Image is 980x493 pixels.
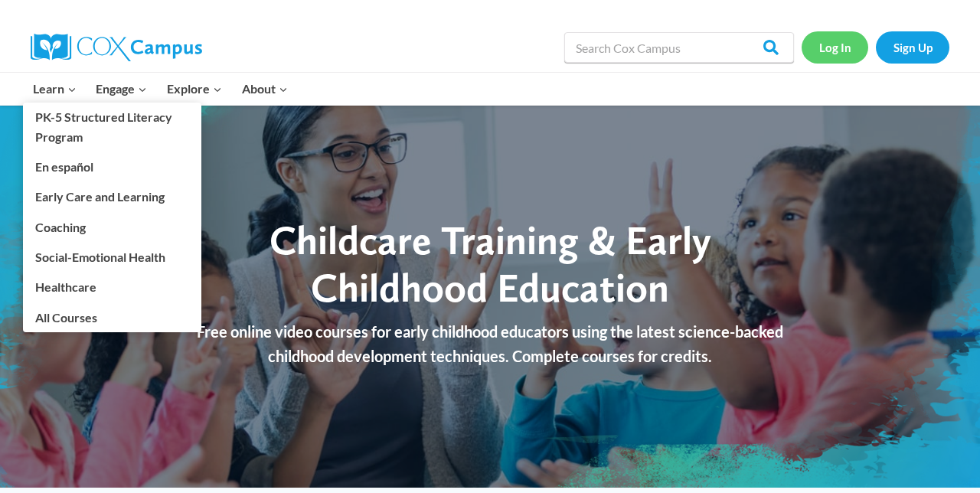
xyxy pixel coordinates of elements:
[23,273,201,302] a: Healthcare
[564,32,794,63] input: Search Cox Campus
[23,243,201,272] a: Social-Emotional Health
[269,216,711,312] span: Childcare Training & Early Childhood Education
[23,73,297,105] nav: Primary Navigation
[23,103,201,152] a: PK-5 Structured Literacy Program
[23,182,201,211] a: Early Care and Learning
[33,79,77,99] span: Learn
[157,73,232,105] button: Child menu of Explore
[23,302,201,331] a: All Courses
[232,73,298,105] button: Child menu of About
[23,152,201,181] a: En español
[87,73,158,105] button: Child menu of Engage
[876,31,949,63] a: Sign Up
[802,31,868,63] a: Log In
[31,34,202,61] img: Cox Campus
[802,31,949,63] nav: Secondary Navigation
[180,319,800,368] p: Free online video courses for early childhood educators using the latest science-backed childhood...
[23,212,201,241] a: Coaching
